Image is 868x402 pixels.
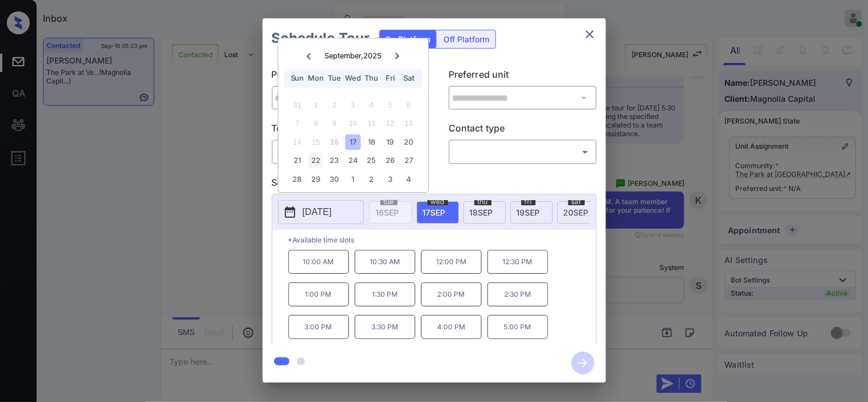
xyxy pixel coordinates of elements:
[263,18,379,58] h2: Schedule Tour
[275,142,417,161] div: In Person
[364,172,379,187] div: Choose Thursday, October 2nd, 2025
[290,153,305,169] div: Choose Sunday, September 21st, 2025
[324,51,382,60] div: September , 2025
[417,201,459,224] div: date-select
[401,97,417,113] div: Not available Saturday, September 6th, 2025
[364,134,379,150] div: Choose Thursday, September 18th, 2025
[517,208,540,217] span: 19 SEP
[401,153,417,169] div: Choose Saturday, September 27th, 2025
[308,97,324,113] div: Not available Monday, September 1st, 2025
[427,198,448,205] span: wed
[401,172,417,187] div: Choose Saturday, October 4th, 2025
[487,315,548,339] p: 5:00 PM
[355,315,415,339] p: 3:30 PM
[380,30,437,48] div: On Platform
[470,208,493,217] span: 18 SEP
[290,97,305,113] div: Not available Sunday, August 31st, 2025
[346,172,361,187] div: Choose Wednesday, October 1st, 2025
[346,97,361,113] div: Not available Wednesday, September 3rd, 2025
[272,176,597,194] p: Select slot
[272,121,420,140] p: Tour type
[383,97,398,113] div: Not available Friday, September 5th, 2025
[557,201,600,224] div: date-select
[290,116,305,132] div: Not available Sunday, September 7th, 2025
[510,201,553,224] div: date-select
[288,250,349,274] p: 10:00 AM
[290,172,305,187] div: Choose Sunday, September 28th, 2025
[421,282,482,307] p: 2:00 PM
[364,153,379,169] div: Choose Thursday, September 25th, 2025
[346,70,361,86] div: Wed
[421,250,482,274] p: 12:00 PM
[290,70,305,86] div: Sun
[355,282,415,307] p: 1:30 PM
[364,97,379,113] div: Not available Thursday, September 4th, 2025
[272,67,420,86] p: Preferred community
[449,121,597,140] p: Contact type
[327,116,342,132] div: Not available Tuesday, September 9th, 2025
[383,153,398,169] div: Choose Friday, September 26th, 2025
[288,230,596,250] p: *Available time slots
[308,153,324,169] div: Choose Monday, September 22nd, 2025
[355,250,415,274] p: 10:30 AM
[346,116,361,132] div: Not available Wednesday, September 10th, 2025
[327,70,342,86] div: Tue
[282,95,425,188] div: month 2025-09
[578,23,601,46] button: close
[474,198,492,205] span: thu
[303,205,332,219] p: [DATE]
[308,172,324,187] div: Choose Monday, September 29th, 2025
[308,116,324,132] div: Not available Monday, September 8th, 2025
[383,134,398,150] div: Choose Friday, September 19th, 2025
[463,201,506,224] div: date-select
[568,198,585,205] span: sat
[423,208,446,217] span: 17 SEP
[364,116,379,132] div: Not available Thursday, September 11th, 2025
[401,134,417,150] div: Choose Saturday, September 20th, 2025
[308,134,324,150] div: Not available Monday, September 15th, 2025
[449,67,597,86] p: Preferred unit
[487,282,548,307] p: 2:30 PM
[487,250,548,274] p: 12:30 PM
[308,70,324,86] div: Mon
[564,208,589,217] span: 20 SEP
[383,172,398,187] div: Choose Friday, October 3rd, 2025
[278,200,364,224] button: [DATE]
[364,70,379,86] div: Thu
[383,70,398,86] div: Fri
[346,134,361,150] div: Choose Wednesday, September 17th, 2025
[288,282,349,307] p: 1:00 PM
[521,198,536,205] span: fri
[346,153,361,169] div: Choose Wednesday, September 24th, 2025
[290,134,305,150] div: Not available Sunday, September 14th, 2025
[327,153,342,169] div: Choose Tuesday, September 23rd, 2025
[383,116,398,132] div: Not available Friday, September 12th, 2025
[421,315,482,339] p: 4:00 PM
[288,315,349,339] p: 3:00 PM
[401,116,417,132] div: Not available Saturday, September 13th, 2025
[327,172,342,187] div: Choose Tuesday, September 30th, 2025
[438,30,496,48] div: Off Platform
[327,134,342,150] div: Not available Tuesday, September 16th, 2025
[401,70,417,86] div: Sat
[327,97,342,113] div: Not available Tuesday, September 2nd, 2025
